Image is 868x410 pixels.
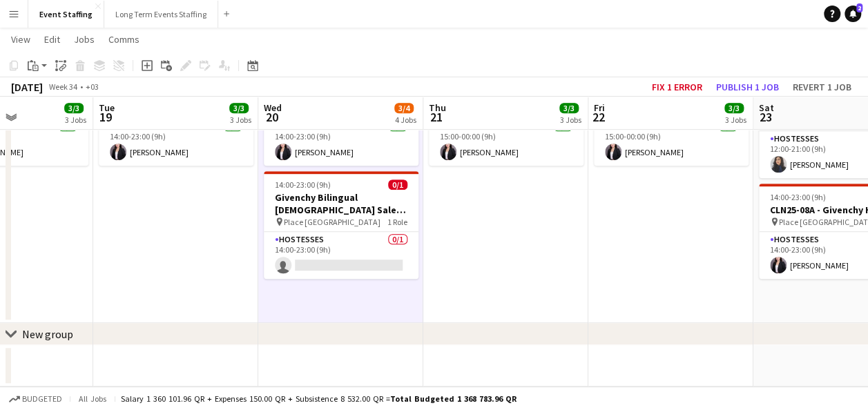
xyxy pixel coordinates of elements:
span: View [11,33,30,46]
span: Comms [108,33,139,46]
span: Total Budgeted 1 368 783.96 QR [390,393,517,404]
div: New group [22,327,73,341]
button: Publish 1 job [711,78,784,96]
a: 2 [845,6,861,22]
a: Comms [103,30,145,48]
span: Edit [44,33,60,46]
span: Jobs [74,33,95,46]
a: View [6,30,36,48]
a: Edit [39,30,66,48]
button: Long Term Events Staffing [104,1,218,28]
div: +03 [86,81,99,92]
span: Budgeted [22,394,62,404]
button: Revert 1 job [787,78,857,96]
button: Fix 1 error [646,78,708,96]
button: Event Staffing [28,1,104,28]
div: [DATE] [11,80,43,94]
div: Salary 1 360 101.96 QR + Expenses 150.00 QR + Subsistence 8 532.00 QR = [121,393,517,404]
span: 2 [856,3,862,12]
span: All jobs [76,393,109,404]
button: Budgeted [7,391,64,407]
a: Jobs [68,30,100,48]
